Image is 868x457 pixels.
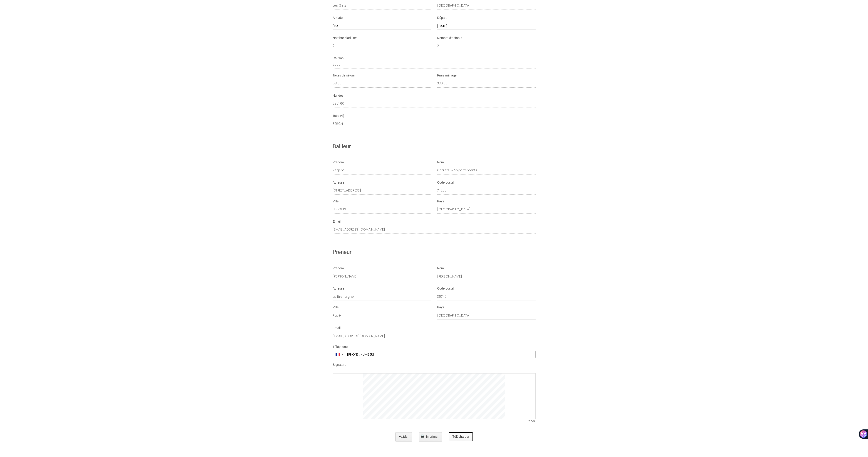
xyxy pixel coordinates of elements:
label: Ville [333,199,339,204]
span: ▼ [341,354,344,355]
img: printer.png [421,435,424,438]
label: Frais ménage [437,73,457,78]
label: Code postal [437,180,454,185]
button: Valider [395,432,412,441]
label: Téléphone [333,345,348,349]
label: Pays [437,305,444,310]
input: +33 6 12 34 56 78 [345,351,535,358]
label: Signature [333,363,346,367]
div: Caution [333,56,536,61]
label: Taxes de séjour [333,73,355,78]
label: Prénom [333,160,344,165]
label: Nom [437,266,444,271]
button: Télécharger [449,432,473,441]
label: Nom [437,160,444,165]
label: Total (€) [333,114,344,118]
label: Départ [437,16,447,20]
label: Nombre d'adultes [333,36,357,40]
label: Prénom [333,266,344,271]
span: Clear [528,419,536,424]
h2: Bailleur [333,142,536,151]
label: Code postal [437,286,454,291]
label: Adresse [333,180,344,185]
label: Arrivée [333,16,343,20]
label: Nombre d'enfants [437,36,462,40]
label: Ville [333,305,339,310]
h2: Preneur [333,248,536,257]
label: Nuitées [333,93,343,98]
label: Pays [437,199,444,204]
label: Email [333,219,341,224]
button: Imprimer [419,432,442,441]
label: Email [333,326,341,330]
span: Imprimer [426,435,438,438]
label: Adresse [333,286,344,291]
